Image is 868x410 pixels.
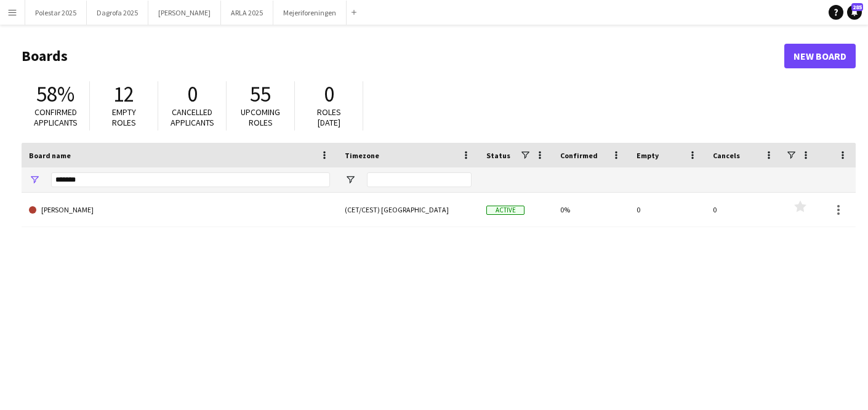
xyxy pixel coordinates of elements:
button: Mejeriforeningen [273,1,347,25]
span: Board name [29,151,71,160]
button: Polestar 2025 [25,1,87,25]
span: 58% [36,81,74,108]
span: Roles [DATE] [317,107,341,128]
span: 0 [324,81,334,108]
h1: Boards [22,47,784,65]
span: Confirmed [560,151,598,160]
span: 55 [250,81,271,108]
div: 0 [705,193,782,227]
button: ARLA 2025 [221,1,273,25]
span: Empty roles [112,107,136,128]
button: [PERSON_NAME] [148,1,221,25]
span: 0 [187,81,198,108]
button: Open Filter Menu [29,174,40,185]
a: New Board [784,44,856,68]
span: Timezone [345,151,379,160]
span: Confirmed applicants [34,107,78,128]
input: Timezone Filter Input [367,172,472,187]
span: Empty [637,151,659,160]
div: 0% [553,193,629,227]
span: 285 [851,3,863,11]
a: 285 [847,5,862,20]
span: Cancelled applicants [171,107,214,128]
span: Active [486,206,524,215]
input: Board name Filter Input [51,172,330,187]
button: Dagrofa 2025 [87,1,148,25]
div: 0 [629,193,705,227]
div: (CET/CEST) [GEOGRAPHIC_DATA] [337,193,479,227]
span: Upcoming roles [241,107,280,128]
span: 12 [113,81,134,108]
span: Cancels [713,151,740,160]
button: Open Filter Menu [345,174,356,185]
span: Status [486,151,510,160]
a: [PERSON_NAME] [29,193,330,227]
